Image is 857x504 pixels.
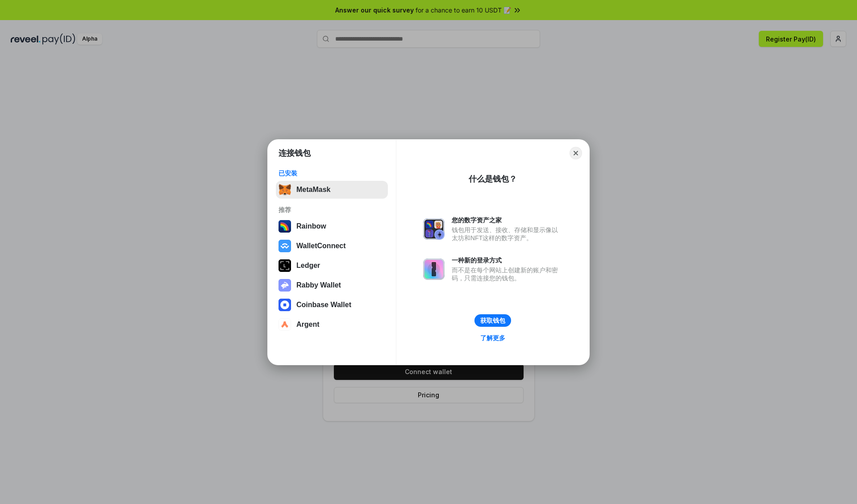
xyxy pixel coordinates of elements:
[474,314,511,327] button: 获取钱包
[452,216,562,224] div: 您的数字资产之家
[279,169,385,177] div: 已安装
[469,174,517,184] div: 什么是钱包？
[480,317,505,325] div: 获取钱包
[276,217,388,235] button: Rainbow
[279,299,291,311] img: svg+xml,%3Csvg%20width%3D%2228%22%20height%3D%2228%22%20viewBox%3D%220%200%2028%2028%22%20fill%3D...
[276,181,388,199] button: MetaMask
[276,316,388,333] button: Argent
[452,256,562,264] div: 一种新的登录方式
[279,318,291,331] img: svg+xml,%3Csvg%20width%3D%2228%22%20height%3D%2228%22%20viewBox%3D%220%200%2028%2028%22%20fill%3D...
[296,222,326,230] div: Rainbow
[452,266,562,282] div: 而不是在每个网站上创建新的账户和密码，只需连接您的钱包。
[296,186,330,194] div: MetaMask
[296,301,351,309] div: Coinbase Wallet
[276,257,388,275] button: Ledger
[296,242,346,250] div: WalletConnect
[279,183,291,196] img: svg+xml,%3Csvg%20fill%3D%22none%22%20height%3D%2233%22%20viewBox%3D%220%200%2035%2033%22%20width%...
[475,332,511,344] a: 了解更多
[480,334,505,342] div: 了解更多
[279,279,291,292] img: svg+xml,%3Csvg%20xmlns%3D%22http%3A%2F%2Fwww.w3.org%2F2000%2Fsvg%22%20fill%3D%22none%22%20viewBox...
[570,147,582,159] button: Close
[452,226,562,242] div: 钱包用于发送、接收、存储和显示像以太坊和NFT这样的数字资产。
[423,258,445,280] img: svg+xml,%3Csvg%20xmlns%3D%22http%3A%2F%2Fwww.w3.org%2F2000%2Fsvg%22%20fill%3D%22none%22%20viewBox...
[279,240,291,252] img: svg+xml,%3Csvg%20width%3D%2228%22%20height%3D%2228%22%20viewBox%3D%220%200%2028%2028%22%20fill%3D...
[276,237,388,255] button: WalletConnect
[296,262,320,270] div: Ledger
[279,148,311,158] h1: 连接钱包
[423,218,445,240] img: svg+xml,%3Csvg%20xmlns%3D%22http%3A%2F%2Fwww.w3.org%2F2000%2Fsvg%22%20fill%3D%22none%22%20viewBox...
[296,321,320,329] div: Argent
[279,259,291,272] img: svg+xml,%3Csvg%20xmlns%3D%22http%3A%2F%2Fwww.w3.org%2F2000%2Fsvg%22%20width%3D%2228%22%20height%3...
[279,220,291,233] img: svg+xml,%3Csvg%20width%3D%22120%22%20height%3D%22120%22%20viewBox%3D%220%200%20120%20120%22%20fil...
[279,206,385,214] div: 推荐
[296,281,341,289] div: Rabby Wallet
[276,296,388,314] button: Coinbase Wallet
[276,276,388,294] button: Rabby Wallet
